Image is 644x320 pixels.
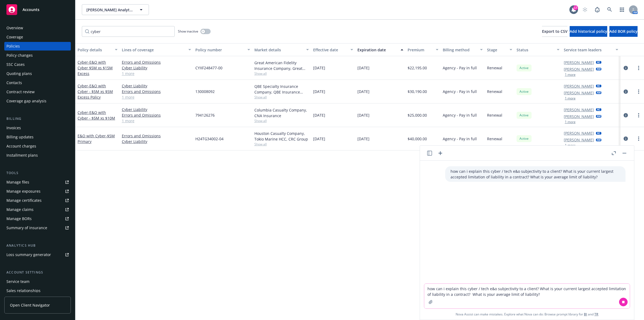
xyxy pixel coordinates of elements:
[78,110,115,121] a: Cyber
[623,88,629,95] a: circleInformation
[78,47,112,53] div: Policy details
[565,73,576,76] button: 1 more
[82,4,149,15] button: [PERSON_NAME] Analytics, Inc.
[4,250,71,259] a: Loss summary generator
[604,4,615,15] a: Search
[4,133,71,141] a: Billing updates
[4,97,71,105] a: Coverage gap analysis
[78,83,113,100] span: - E&O with Cyber - $5M xs $5M Excess Policy
[408,47,433,53] div: Premium
[357,89,369,94] span: [DATE]
[4,187,71,196] a: Manage exposures
[623,135,629,142] a: circleInformation
[4,151,71,160] a: Installment plans
[564,90,594,96] a: [PERSON_NAME]
[443,65,477,71] span: Agency - Pay in full
[6,214,32,223] div: Manage BORs
[122,133,191,139] a: Errors and Omissions
[122,83,191,89] a: Cyber Liability
[254,95,309,99] span: Show all
[4,88,71,96] a: Contract review
[313,89,325,94] span: [DATE]
[6,178,29,186] div: Manage files
[357,136,369,142] span: [DATE]
[120,43,193,56] button: Lines of coverage
[4,286,71,295] a: Sales relationships
[6,69,32,78] div: Quoting plans
[514,43,562,56] button: Status
[443,89,477,94] span: Agency - Pay in full
[6,224,47,232] div: Summary of insurance
[6,151,38,160] div: Installment plans
[6,124,21,132] div: Invoices
[4,277,71,286] a: Service team
[635,135,642,142] a: more
[6,51,33,60] div: Policy changes
[408,89,427,94] span: $30,190.00
[564,83,594,89] a: [PERSON_NAME]
[564,137,594,143] a: [PERSON_NAME]
[635,88,642,95] a: more
[4,33,71,41] a: Coverage
[443,47,477,53] div: Billing method
[311,43,355,56] button: Effective date
[6,97,46,105] div: Coverage gap analysis
[609,29,638,34] span: Add BOR policy
[357,47,397,53] div: Expiration date
[254,131,309,142] div: Houston Casualty Company, Tokio Marine HCC, CRC Group
[592,4,603,15] a: Report a Bug
[6,133,34,141] div: Billing updates
[4,214,71,223] a: Manage BORs
[4,170,71,176] div: Tools
[519,136,529,141] span: Active
[6,277,30,286] div: Service team
[4,69,71,78] a: Quoting plans
[564,66,594,72] a: [PERSON_NAME]
[195,112,215,118] span: 794126276
[4,142,71,150] a: Account charges
[122,89,191,94] a: Errors and Omissions
[4,116,71,121] div: Billing
[580,4,590,15] a: Start snowing
[4,24,71,32] a: Overview
[408,136,427,142] span: $40,000.00
[443,112,477,118] span: Agency - Pay in full
[565,97,576,100] button: 1 more
[122,94,191,100] a: 1 more
[487,47,506,53] div: Stage
[254,118,309,123] span: Show all
[4,178,71,186] a: Manage files
[6,286,41,295] div: Sales relationships
[487,65,502,71] span: Renewal
[313,112,325,118] span: [DATE]
[564,47,613,53] div: Service team leaders
[443,136,477,142] span: Agency - Pay in full
[254,47,303,53] div: Market details
[4,42,71,51] a: Policies
[195,136,224,142] span: H24TG34002-04
[122,139,191,144] a: Cyber Liability
[252,43,311,56] button: Market details
[78,83,113,100] a: Cyber
[6,187,41,196] div: Manage exposures
[6,205,34,214] div: Manage claims
[564,114,594,119] a: [PERSON_NAME]
[6,60,25,69] div: SSC Cases
[6,42,20,51] div: Policies
[254,60,309,71] div: Great American Fidelity Insurance Company, Great American Insurance Group
[4,196,71,205] a: Manage certificates
[122,107,191,112] a: Cyber Liability
[10,302,50,308] span: Open Client Navigator
[78,110,115,121] span: - E&O with Cyber - $5M xs $10M
[86,7,133,13] span: [PERSON_NAME] Analytics, Inc.
[122,59,191,65] a: Errors and Omissions
[573,5,578,10] div: 17
[4,205,71,214] a: Manage claims
[519,89,529,94] span: Active
[408,112,427,118] span: $25,000.00
[594,312,598,317] a: TR
[623,112,629,118] a: circleInformation
[355,43,405,56] button: Expiration date
[441,43,485,56] button: Billing method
